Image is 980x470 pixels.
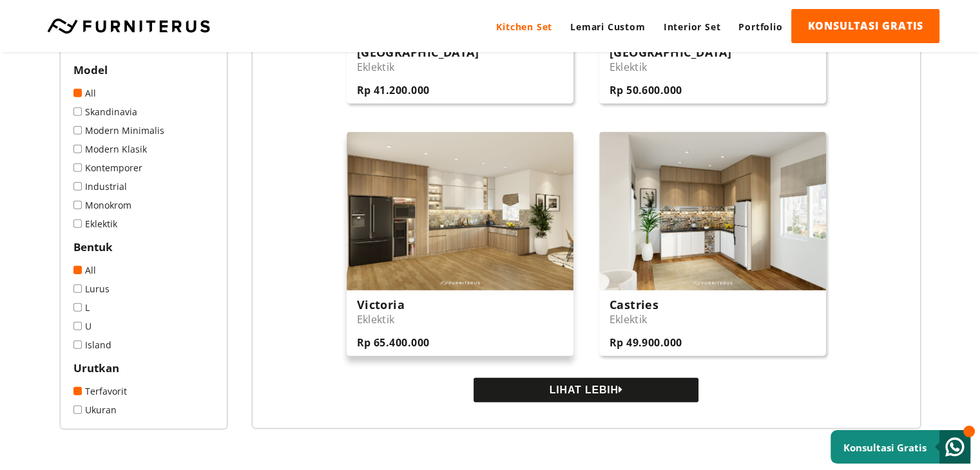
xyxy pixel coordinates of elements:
[610,60,731,74] p: Eklektik
[610,83,731,97] p: Rp 50.600.000
[610,335,682,350] p: Rp 49.900.000
[73,319,214,332] a: U
[610,297,682,312] h3: Castries
[73,403,214,415] a: Ukuran
[357,60,479,74] p: Eklektik
[843,441,927,454] small: Konsultasi Gratis
[73,282,214,294] a: Lurus
[73,62,214,77] h2: Model
[655,9,730,44] a: Interior Set
[73,124,214,136] a: Modern Minimalis
[73,239,214,254] h2: Bentuk
[561,9,654,44] a: Lemari Custom
[599,132,826,356] a: CastriesEklektikRp 49.900.000
[729,9,791,44] a: Portfolio
[73,301,214,313] a: L
[73,263,214,276] a: All
[610,312,682,326] p: Eklektik
[73,161,214,173] a: Kontemporer
[791,9,939,43] a: KONSULTASI GRATIS
[73,86,214,99] a: All
[73,180,214,192] a: Industrial
[73,105,214,117] a: Skandinavia
[73,198,214,211] a: Monokrom
[347,132,573,356] a: VictoriaEklektikRp 65.400.000
[831,430,970,464] a: Konsultasi Gratis
[73,338,214,350] a: Island
[357,83,479,97] p: Rp 41.200.000
[487,9,561,44] a: Kitchen Set
[73,142,214,155] a: Modern Klasik
[474,378,698,402] button: LIHAT LEBIH
[357,312,430,326] p: Eklektik
[599,132,826,290] img: L-05-Wood.RGB_color.0000.jpg
[347,132,573,290] img: L-03-Wood.RGB_color.0000.jpg
[73,217,214,229] a: Eklektik
[73,360,214,375] h2: Urutkan
[357,335,430,350] p: Rp 65.400.000
[73,384,214,397] a: Terfavorit
[357,297,430,312] h3: Victoria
